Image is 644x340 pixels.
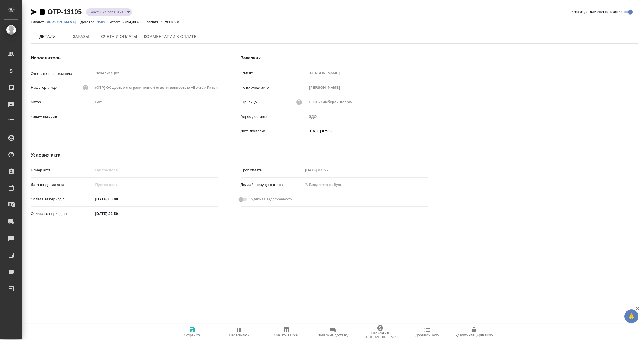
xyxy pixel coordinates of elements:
a: 3592 [97,20,109,24]
span: 🙏 [627,310,636,322]
a: OTP-13105 [48,8,82,16]
input: Пустое поле [93,181,142,189]
h4: Исполнитель [31,55,218,61]
p: Дедлайн текущего этапа [241,182,303,188]
input: Пустое поле [307,112,638,121]
input: Пустое поле [307,98,638,106]
span: Счета и оплаты [101,33,137,40]
p: Ответственная команда [31,71,93,76]
input: ✎ Введи что-нибудь [93,195,142,203]
p: 6 849,80 ₽ [122,20,144,24]
p: Наше юр. лицо [31,85,57,90]
h4: Условия акта [31,152,428,159]
input: Пустое поле [303,166,352,174]
p: Дата доставки [241,128,307,134]
p: Оплата за период с [31,197,93,202]
span: Детали [34,33,61,40]
p: К оплате: [143,20,161,24]
p: Адрес доставки [241,114,307,119]
p: Ответственный [31,114,93,120]
input: ✎ Введи что-нибудь [307,127,356,135]
button: Скопировать ссылку [39,9,46,15]
button: Частично оплачена [89,10,125,15]
p: Клиент [241,70,307,76]
input: Пустое поле [93,166,218,174]
button: 🙏 [624,309,638,323]
input: ✎ Введи что-нибудь [93,210,142,218]
p: 1 791,85 ₽ [161,20,183,24]
p: 3592 [97,20,109,24]
p: Договор: [80,20,97,24]
input: ✎ Введи что-нибудь [303,181,352,189]
span: Комментарии к оплате [144,33,197,40]
p: Итого: [109,20,121,24]
p: Номер акта [31,167,93,173]
p: [PERSON_NAME] [45,20,80,24]
span: Судебная задолженность [249,197,293,202]
p: Юр. лицо [241,99,257,105]
p: Дата создания акта [31,182,93,188]
input: Пустое поле [93,83,218,92]
input: Пустое поле [307,69,638,77]
span: Заказы [68,33,94,40]
button: Скопировать ссылку для ЯМессенджера [31,9,37,15]
span: Кратко детали спецификации [572,9,622,15]
p: Оплата за период по [31,211,93,217]
p: Контактное лицо [241,85,307,91]
button: Open [215,116,216,117]
div: Частично оплачена [86,8,132,16]
h4: Заказчик [241,55,638,61]
a: [PERSON_NAME] [45,20,80,24]
p: Срок оплаты [241,167,303,173]
p: Автор [31,99,93,105]
input: Пустое поле [93,98,218,106]
p: Клиент: [31,20,45,24]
